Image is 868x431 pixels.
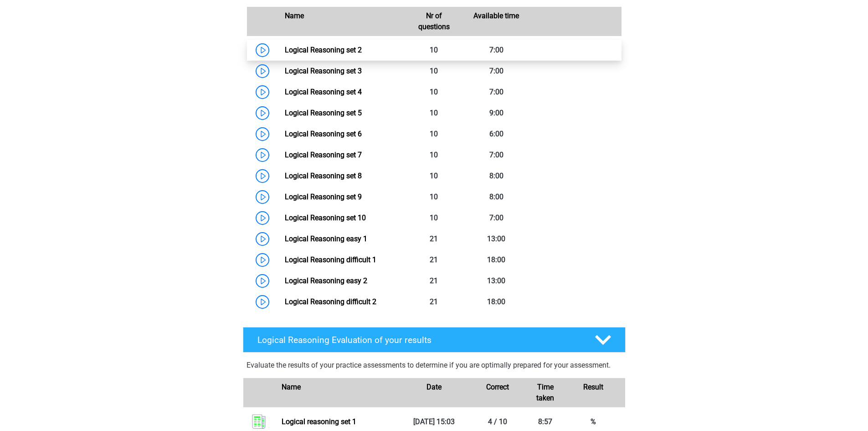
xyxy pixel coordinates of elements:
[465,10,528,32] div: Available time
[239,327,629,353] a: Logical Reasoning Evaluation of your results
[561,382,625,404] div: Result
[285,88,362,96] a: Logical Reasoning set 4
[285,213,366,222] a: Logical Reasoning set 10
[285,130,362,138] a: Logical Reasoning set 6
[285,46,362,54] a: Logical Reasoning set 2
[529,382,561,404] div: Time taken
[403,10,465,32] div: Nr of questions
[257,335,580,345] h4: Logical Reasoning Evaluation of your results
[285,297,376,306] a: Logical Reasoning difficult 2
[285,109,362,117] a: Logical Reasoning set 5
[402,382,466,404] div: Date
[285,151,362,159] a: Logical Reasoning set 7
[275,382,402,404] div: Name
[285,67,362,75] a: Logical Reasoning set 3
[285,192,362,201] a: Logical Reasoning set 9
[285,276,367,285] a: Logical Reasoning easy 2
[466,382,529,404] div: Correct
[282,417,356,426] a: Logical reasoning set 1
[278,10,403,32] div: Name
[285,171,362,180] a: Logical Reasoning set 8
[247,360,622,371] p: Evaluate the results of your practice assessments to determine if you are optimally prepared for ...
[285,255,376,264] a: Logical Reasoning difficult 1
[285,234,367,243] a: Logical Reasoning easy 1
